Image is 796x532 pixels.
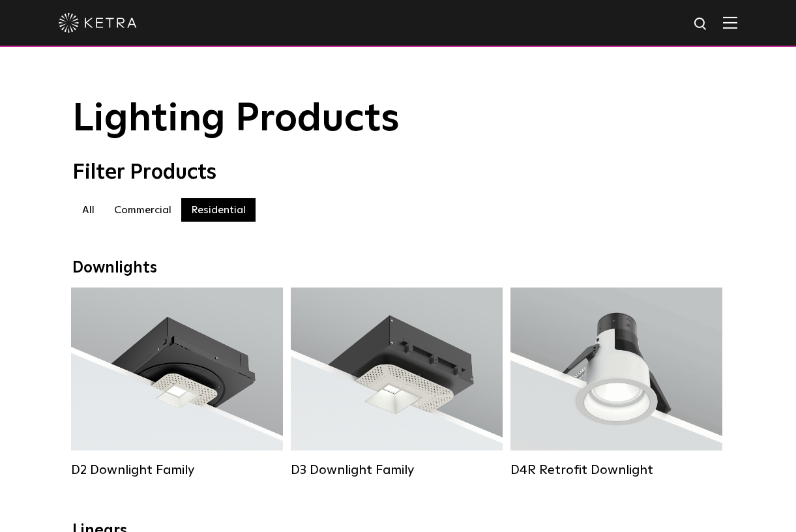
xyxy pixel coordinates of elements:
div: Downlights [72,259,724,278]
label: Residential [181,198,256,222]
a: D2 Downlight Family Lumen Output:1200Colors:White / Black / Gloss Black / Silver / Bronze / Silve... [71,288,283,478]
img: ketra-logo-2019-white [59,13,137,33]
a: D3 Downlight Family Lumen Output:700 / 900 / 1100Colors:White / Black / Silver / Bronze / Paintab... [291,288,503,478]
label: Commercial [104,198,181,222]
label: All [72,198,104,222]
span: Lighting Products [72,100,400,139]
a: D4R Retrofit Downlight Lumen Output:800Colors:White / BlackBeam Angles:15° / 25° / 40° / 60°Watta... [510,288,722,478]
div: D2 Downlight Family [71,462,283,478]
img: search icon [693,16,709,33]
img: Hamburger%20Nav.svg [723,16,737,29]
div: Filter Products [72,160,724,185]
div: D3 Downlight Family [291,462,503,478]
div: D4R Retrofit Downlight [510,462,722,478]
